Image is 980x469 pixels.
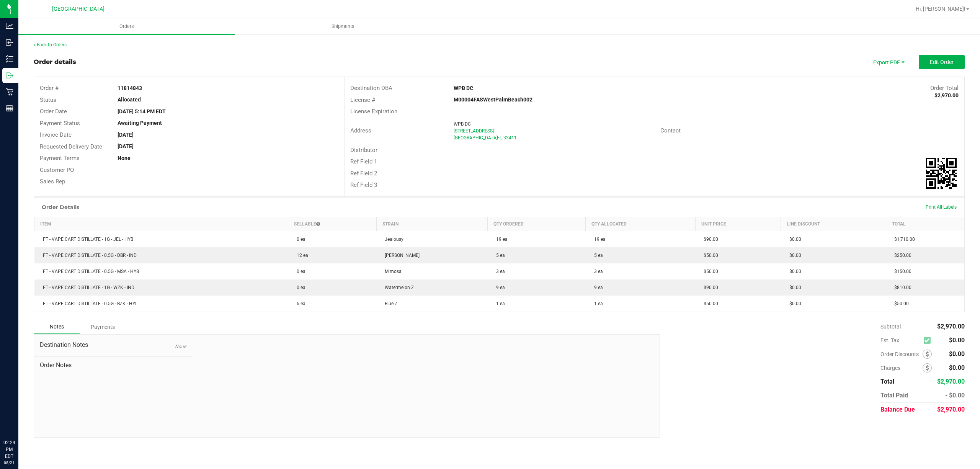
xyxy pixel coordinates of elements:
inline-svg: Retail [6,88,13,96]
span: - $0.00 [945,392,965,399]
span: Blue Z [381,301,397,306]
a: Back to Orders [34,42,67,47]
div: Order details [34,57,76,67]
span: Charges [880,365,923,371]
span: Invoice Date [40,131,72,138]
span: $0.00 [786,285,801,290]
span: $50.00 [700,253,718,258]
inline-svg: Inventory [6,55,13,63]
span: Shipments [321,23,365,30]
span: FT - VAPE CART DISTILLATE - 1G - JEL - HYB [39,237,133,242]
span: FT - VAPE CART DISTILLATE - 0.5G - MSA - HYB [39,269,139,274]
strong: [DATE] [118,132,134,138]
span: Hi, [PERSON_NAME]! [916,6,965,12]
qrcode: 11814843 [926,158,957,189]
span: $90.00 [700,285,718,290]
inline-svg: Reports [6,105,13,112]
span: License # [350,96,375,103]
span: Requested Delivery Date [40,143,102,150]
div: Notes [34,320,80,334]
th: Qty Ordered [488,217,586,231]
span: License Expiration [350,108,397,115]
span: 1 ea [492,301,505,306]
div: Payments [80,320,126,334]
span: 33411 [503,135,517,141]
span: 1 ea [590,301,603,306]
span: $0.00 [786,269,801,274]
strong: 11814843 [118,85,142,91]
span: Print All Labels [926,204,957,210]
span: FL [497,135,502,141]
span: Total Paid [880,392,908,399]
h1: Order Details [42,204,79,210]
inline-svg: Inbound [6,39,13,46]
span: Sales Rep [40,178,65,185]
th: Line Discount [781,217,886,231]
span: $250.00 [890,253,911,258]
button: Edit Order [919,55,965,69]
span: 9 ea [590,285,603,290]
span: Order Total [930,85,959,92]
strong: Allocated [118,96,141,103]
span: 19 ea [492,237,508,242]
th: Strain [376,217,488,231]
span: 5 ea [492,253,505,258]
span: [GEOGRAPHIC_DATA] [454,135,498,141]
p: 08/21 [3,460,15,466]
span: Order Notes [40,361,186,370]
span: FT - VAPE CART DISTILLATE - 0.5G - DBR - IND [39,253,137,258]
inline-svg: Analytics [6,22,13,30]
span: [PERSON_NAME] [381,253,420,258]
th: Total [886,217,964,231]
span: FT - VAPE CART DISTILLATE - 1G - WZK - IND [39,285,134,290]
span: Ref Field 1 [350,158,377,165]
span: Payment Terms [40,155,80,162]
span: Distributor [350,147,377,154]
span: Payment Status [40,120,80,127]
strong: [DATE] [118,143,134,149]
span: WPB DC [454,121,471,127]
span: $150.00 [890,269,911,274]
span: $2,970.00 [937,406,965,413]
inline-svg: Outbound [6,72,13,79]
span: 0 ea [293,269,305,274]
span: $50.00 [700,269,718,274]
span: Subtotal [880,324,901,330]
span: Watermelon Z [381,285,414,290]
p: 02:24 PM EDT [3,439,15,460]
span: Calculate excise tax [924,335,934,345]
span: 12 ea [293,253,308,258]
span: $0.00 [949,364,965,371]
span: $0.00 [949,350,965,358]
span: Ref Field 3 [350,181,377,188]
span: $1,710.00 [890,237,915,242]
span: Orders [109,23,144,30]
strong: [DATE] 5:14 PM EDT [118,108,166,114]
span: Address [350,127,371,134]
span: Ref Field 2 [350,170,377,177]
span: 6 ea [293,301,305,306]
span: , [496,135,497,141]
span: 9 ea [492,285,505,290]
span: $0.00 [786,237,801,242]
span: $0.00 [786,301,801,306]
strong: $2,970.00 [934,92,959,98]
span: [STREET_ADDRESS] [454,128,494,134]
a: Shipments [235,18,451,34]
span: FT - VAPE CART DISTILLATE - 0.5G - BZK - HYI [39,301,136,306]
span: Edit Order [930,59,954,65]
span: Total [880,378,894,385]
span: Destination DBA [350,85,392,92]
th: Sellable [288,217,376,231]
iframe: Resource center [8,408,31,431]
th: Unit Price [695,217,781,231]
li: Export PDF [865,55,911,69]
span: Balance Due [880,406,915,413]
span: 0 ea [293,237,305,242]
span: 0 ea [293,285,305,290]
span: $90.00 [700,237,718,242]
span: $810.00 [890,285,911,290]
span: Mimosa [381,269,402,274]
span: $0.00 [786,253,801,258]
